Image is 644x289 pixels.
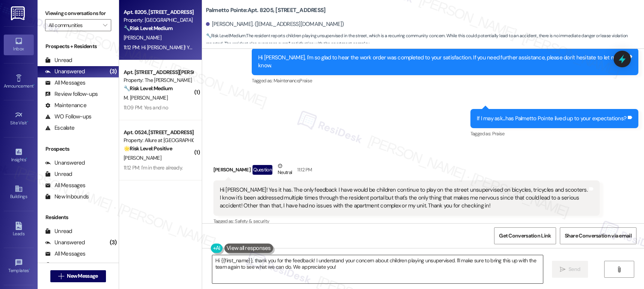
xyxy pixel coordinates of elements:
input: All communities [48,19,99,31]
div: All Messages [45,79,85,87]
span: Safety & security [235,218,269,224]
div: Prospects + Residents [38,42,119,50]
span: [PERSON_NAME] [124,34,161,41]
div: All Messages [45,182,85,189]
button: New Message [50,270,106,282]
img: ResiDesk Logo [11,6,26,20]
div: If I may ask...has Palmetto Pointe lived up to your expectations? [477,115,626,123]
div: Tagged as: [252,75,638,86]
div: Unread [45,56,72,64]
div: Hi [PERSON_NAME]! Yes it has. The only feedback I have would be children continue to play on the ... [220,186,588,210]
div: 11:12 PM: I'm in there already. [124,164,183,171]
strong: 🔧 Risk Level: Medium [124,85,172,92]
div: Apt. 0524, [STREET_ADDRESS][PERSON_NAME] [124,129,193,136]
span: • [33,82,35,88]
div: [PERSON_NAME]. ([EMAIL_ADDRESS][DOMAIN_NAME]) [206,20,344,28]
strong: 🔧 Risk Level: Medium [206,33,246,39]
span: Get Conversation Link [499,232,551,240]
div: Tagged as: [213,216,600,227]
div: WO Follow-ups [45,113,91,121]
div: (3) [108,237,119,248]
textarea: Hi {{first_name}}, thank you for the feedback! I understand your concern about children playing u... [212,255,543,283]
label: Viewing conversations for [45,8,111,19]
button: Share Conversation via email [560,227,636,244]
span: Maintenance , [274,77,299,84]
span: [PERSON_NAME] [124,154,161,161]
span: M. [PERSON_NAME] [124,94,168,101]
div: [PERSON_NAME] [213,162,600,180]
div: Prospects [38,145,119,153]
div: 11:09 PM: Yes and no [124,104,168,111]
button: Get Conversation Link [494,227,556,244]
div: Question [252,165,272,174]
b: Palmetto Pointe: Apt. 8205, [STREET_ADDRESS] [206,6,326,14]
strong: 🔧 Risk Level: Medium [124,25,172,32]
span: Share Conversation via email [565,232,632,240]
div: Unread [45,227,72,235]
span: • [29,267,30,272]
div: Apt. [STREET_ADDRESS][PERSON_NAME] [124,68,193,76]
div: Property: [GEOGRAPHIC_DATA] [124,16,193,24]
span: Praise [299,77,312,84]
div: Unread [45,170,72,178]
div: (3) [108,66,119,77]
div: Neutral [276,162,293,178]
div: Hi [PERSON_NAME], I'm so glad to hear the work order was completed to your satisfaction. If you n... [258,54,626,70]
div: All Messages [45,250,85,258]
div: Property: Allure at [GEOGRAPHIC_DATA] [124,136,193,144]
i:  [58,273,64,279]
div: Unanswered [45,68,85,76]
div: Property: The [PERSON_NAME] [124,76,193,84]
div: Unanswered [45,239,85,247]
div: Maintenance [45,101,86,109]
i:  [103,22,107,28]
a: Leads [4,219,34,240]
span: • [26,156,27,161]
div: Residents [38,213,119,221]
a: Insights • [4,145,34,166]
a: Buildings [4,182,34,203]
div: Escalate [45,124,74,132]
div: New Inbounds [45,193,89,201]
div: Review follow-ups [45,90,98,98]
div: 11:12 PM [295,166,312,174]
span: Send [568,265,580,273]
a: Templates • [4,256,34,277]
span: : The resident reports children playing unsupervised in the street, which is a recurring communit... [206,32,644,48]
button: Send [552,261,588,278]
div: Unknown [45,261,77,269]
a: Inbox [4,35,34,55]
span: Praise [492,130,505,137]
div: Tagged as: [470,128,638,139]
div: Unanswered [45,159,85,167]
span: • [27,119,28,124]
i:  [616,266,622,272]
i:  [560,266,565,272]
strong: 🌟 Risk Level: Positive [124,145,172,152]
div: Apt. 8205, [STREET_ADDRESS] [124,8,193,16]
a: Site Visit • [4,109,34,129]
span: New Message [67,272,98,280]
